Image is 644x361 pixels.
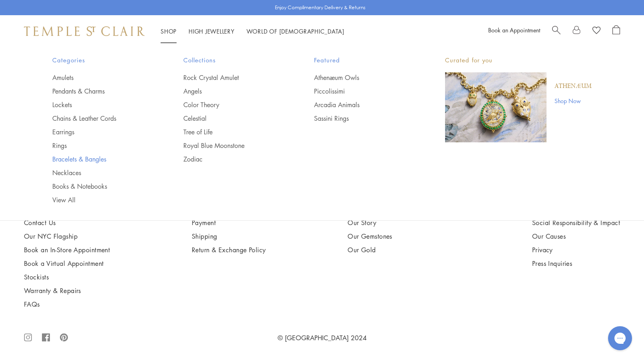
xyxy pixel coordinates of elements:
a: World of [DEMOGRAPHIC_DATA]World of [DEMOGRAPHIC_DATA] [246,27,344,35]
a: Earrings [52,128,151,136]
a: Open Shopping Bag [612,25,620,37]
a: ShopShop [161,27,177,35]
a: Necklaces [52,168,151,177]
a: Book an Appointment [488,26,540,34]
span: Featured [314,55,413,65]
a: FAQs [24,300,110,309]
a: Celestial [183,114,282,123]
a: Arcadia Animals [314,100,413,109]
a: Our Story [348,218,450,227]
nav: Main navigation [161,26,344,36]
a: Our Gold [348,245,450,254]
a: © [GEOGRAPHIC_DATA] 2024 [278,333,367,342]
a: Social Responsibility & Impact [532,218,620,227]
span: Categories [52,55,151,65]
a: Book a Virtual Appointment [24,259,110,268]
a: Privacy [532,245,620,254]
iframe: Gorgias live chat messenger [604,323,636,353]
a: Payment [192,218,266,227]
p: Curated for you [445,55,592,65]
a: Amulets [52,73,151,82]
a: Athenæum [555,82,592,91]
p: Enjoy Complimentary Delivery & Returns [275,4,366,12]
a: Royal Blue Moonstone [183,141,282,150]
a: Tree of Life [183,128,282,136]
span: Collections [183,55,282,65]
a: Athenæum Owls [314,73,413,82]
a: Stockists [24,273,110,281]
a: Rings [52,141,151,150]
a: View All [52,195,151,204]
a: Press Inquiries [532,259,620,268]
a: High JewelleryHigh Jewellery [189,27,235,35]
a: Shop Now [555,96,592,105]
a: Our Gemstones [348,232,450,241]
a: Pendants & Charms [52,87,151,96]
a: Books & Notebooks [52,182,151,191]
a: Color Theory [183,100,282,109]
a: Rock Crystal Amulet [183,73,282,82]
a: Warranty & Repairs [24,286,110,295]
a: Search [552,25,561,37]
a: Book an In-Store Appointment [24,245,110,254]
a: Zodiac [183,155,282,164]
a: Chains & Leather Cords [52,114,151,123]
a: Contact Us [24,218,110,227]
a: Sassini Rings [314,114,413,123]
a: Piccolissimi [314,87,413,96]
a: Angels [183,87,282,96]
a: Lockets [52,100,151,109]
a: View Wishlist [592,25,600,37]
a: Bracelets & Bangles [52,155,151,164]
a: Our NYC Flagship [24,232,110,241]
a: Our Causes [532,232,620,241]
a: Return & Exchange Policy [192,245,266,254]
img: Temple St. Clair [24,26,145,36]
a: Shipping [192,232,266,241]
